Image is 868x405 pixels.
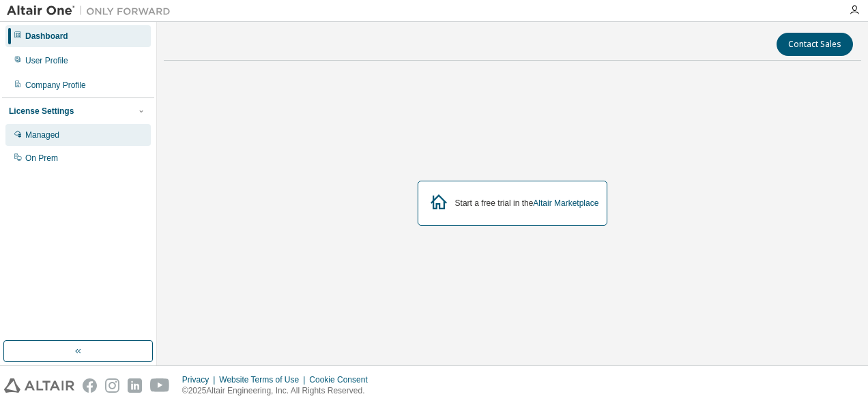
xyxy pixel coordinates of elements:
img: Altair One [7,4,177,18]
button: Contact Sales [777,33,853,56]
img: facebook.svg [83,378,97,393]
div: Company Profile [25,80,86,91]
p: © 2025 Altair Engineering, Inc. All Rights Reserved. [182,385,376,397]
div: On Prem [25,153,58,164]
img: altair_logo.svg [4,378,74,393]
div: Start a free trial in the [455,198,599,209]
img: instagram.svg [105,378,119,393]
div: Managed [25,130,59,140]
img: youtube.svg [150,378,170,393]
img: linkedin.svg [128,378,142,393]
a: Altair Marketplace [533,198,598,208]
div: Website Terms of Use [219,374,309,385]
div: Privacy [182,374,219,385]
div: User Profile [25,55,68,66]
div: Dashboard [25,31,68,42]
div: License Settings [9,106,74,117]
div: Cookie Consent [309,374,375,385]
